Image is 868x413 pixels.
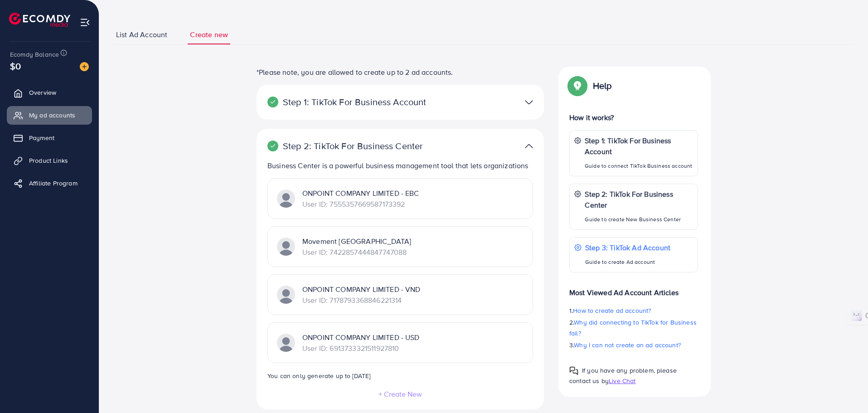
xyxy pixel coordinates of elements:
[569,366,578,375] img: Popup guide
[378,390,422,398] button: + Create New
[29,88,56,97] span: Overview
[190,29,228,40] span: Create new
[585,189,693,210] p: Step 2: TikTok For Business Center
[29,156,68,165] span: Product Links
[302,236,411,247] p: Movement [GEOGRAPHIC_DATA]
[9,13,70,27] img: logo
[574,340,681,350] span: Why I can not create an ad account?
[569,305,698,316] p: 1.
[569,280,698,298] p: Most Viewed Ad Account Articles
[585,242,670,253] p: Step 3: TikTok Ad Account
[585,135,693,157] p: Step 1: TikTok For Business Account
[302,188,419,199] p: ONPOINT COMPANY LIMITED - EBC
[7,83,92,102] a: Overview
[277,238,295,256] img: TikTok partner
[7,174,92,192] a: Affiliate Program
[7,151,92,170] a: Product Links
[585,257,670,267] p: Guide to create Ad account
[569,112,698,123] p: How it works?
[277,286,295,304] img: TikTok partner
[585,214,693,225] p: Guide to create New Business Center
[302,343,420,354] p: User ID: 6913733321511927810
[116,29,167,40] span: List Ad Account
[593,80,612,91] p: Help
[277,189,295,208] img: TikTok partner
[829,372,861,406] iframe: Chat
[257,67,544,78] p: *Please note, you are allowed to create up to 2 ad accounts.
[277,334,295,352] img: TikTok partner
[267,97,440,107] p: Step 1: TikTok For Business Account
[609,376,635,385] span: Live Chat
[267,160,537,171] p: Business Center is a powerful business management tool that lets organizations
[302,284,421,295] p: ONPOINT COMPANY LIMITED - VND
[525,140,533,153] img: TikTok partner
[7,129,92,147] a: Payment
[10,59,21,73] span: $0
[569,318,697,338] span: Why did connecting to TikTok for Business fail?
[29,111,75,120] span: My ad accounts
[29,179,78,188] span: Affiliate Program
[7,106,92,124] a: My ad accounts
[29,133,54,142] span: Payment
[569,78,586,94] img: Popup guide
[573,306,651,315] span: How to create ad account?
[10,50,59,59] span: Ecomdy Balance
[569,317,698,339] p: 2.
[302,247,411,258] p: User ID: 7422857444847747088
[302,199,419,209] p: User ID: 7555357669587173392
[267,141,440,151] p: Step 2: TikTok For Business Center
[569,366,677,385] span: If you have any problem, please contact us by
[80,17,90,28] img: menu
[267,371,370,380] small: You can only generate up to [DATE]
[302,295,421,306] p: User ID: 7178793368846221314
[525,96,533,109] img: TikTok partner
[302,332,420,343] p: ONPOINT COMPANY LIMITED - USD
[569,340,698,350] p: 3.
[585,160,693,171] p: Guide to connect TikTok Business account
[80,62,89,71] img: image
